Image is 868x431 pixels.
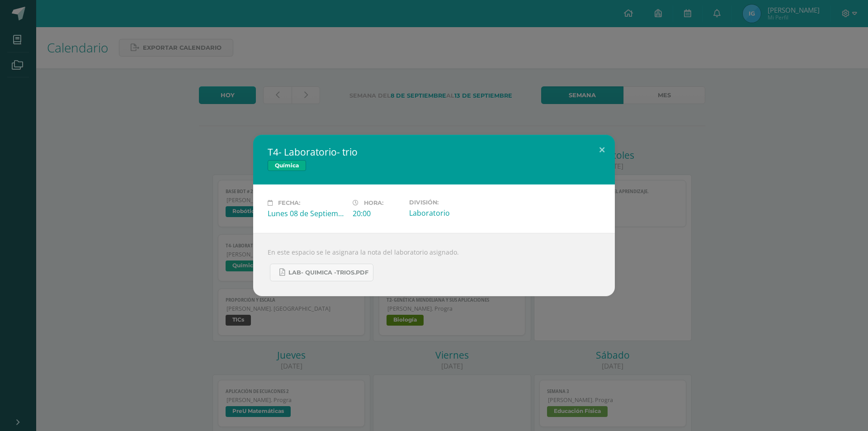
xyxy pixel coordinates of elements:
[268,146,600,158] h2: T4- Laboratorio- trio
[589,135,615,166] button: Close (Esc)
[270,264,373,281] a: Lab- quimica -trios.pdf
[253,233,615,296] div: En este espacio se le asignara la nota del laboratorio asignado.
[409,208,487,218] div: Laboratorio
[353,208,402,218] div: 20:00
[268,160,306,171] span: Química
[278,199,300,206] span: Fecha:
[409,199,487,206] label: División:
[288,269,368,276] span: Lab- quimica -trios.pdf
[268,208,345,218] div: Lunes 08 de Septiembre
[364,199,383,206] span: Hora:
